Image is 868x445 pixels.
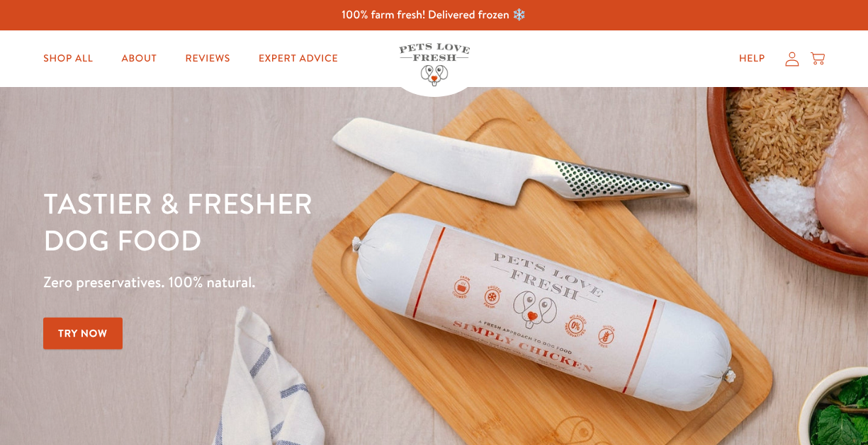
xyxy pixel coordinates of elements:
a: About [110,45,168,73]
p: Zero preservatives. 100% natural. [43,270,564,295]
a: Try Now [43,318,123,349]
h1: Tastier & fresher dog food [43,185,564,258]
a: Reviews [174,45,242,73]
a: Help [728,45,777,73]
img: Pets Love Fresh [399,43,470,86]
a: Expert Advice [247,45,349,73]
a: Shop All [32,45,104,73]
